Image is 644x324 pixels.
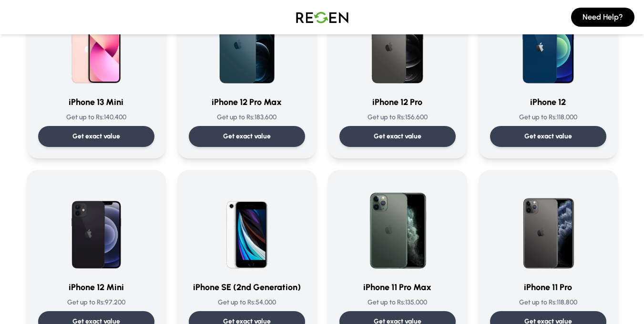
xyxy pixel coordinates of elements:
h3: iPhone SE (2nd Generation) [189,281,305,294]
p: Get up to Rs: 140,400 [38,113,154,122]
p: Get exact value [223,132,271,141]
h3: iPhone 11 Pro [490,281,606,294]
h3: iPhone 12 Pro Max [189,95,305,109]
p: Get up to Rs: 118,000 [490,113,606,122]
h3: iPhone 11 Pro Max [339,281,456,294]
p: Get up to Rs: 54,000 [189,298,305,307]
h3: iPhone 12 Pro [339,95,456,109]
p: Get exact value [374,132,421,141]
p: Get up to Rs: 183,600 [189,113,305,122]
img: iPhone 11 Pro Max [352,181,443,273]
img: iPhone 11 Pro [502,181,594,273]
img: Logo [289,4,356,31]
h3: iPhone 12 Mini [38,281,154,294]
p: Get up to Rs: 156,600 [339,113,456,122]
p: Get exact value [524,132,572,141]
h3: iPhone 12 [490,95,606,109]
button: Need Help? [571,8,634,27]
p: Get exact value [72,132,120,141]
img: iPhone 12 Mini [51,181,142,273]
img: iPhone SE (2nd Generation) [201,181,293,273]
p: Get up to Rs: 97,200 [38,298,154,307]
h3: iPhone 13 Mini [38,95,154,109]
p: Get up to Rs: 135,000 [339,298,456,307]
p: Get up to Rs: 118,800 [490,298,606,307]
